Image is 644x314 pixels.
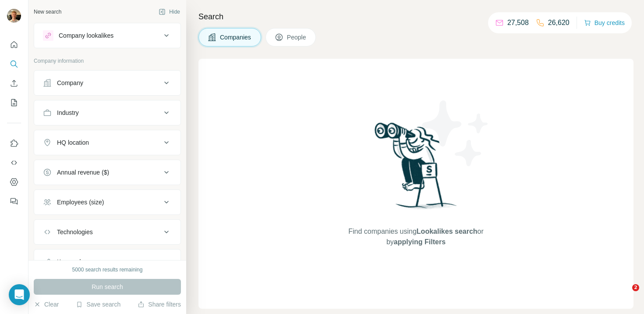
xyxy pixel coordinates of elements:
[346,226,486,247] span: Find companies using or by
[34,132,180,153] button: HQ location
[632,284,639,291] span: 2
[371,120,462,218] img: Surfe Illustration - Woman searching with binoculars
[34,102,180,123] button: Industry
[416,94,495,173] img: Surfe Illustration - Stars
[34,72,180,93] button: Company
[34,221,180,243] button: Technologies
[152,5,186,18] button: Hide
[34,162,180,183] button: Annual revenue ($)
[417,228,478,235] span: Lookalikes search
[584,17,625,29] button: Buy credits
[7,56,21,72] button: Search
[614,284,635,305] iframe: Intercom live chat
[7,95,21,111] button: My lists
[57,78,83,87] div: Company
[72,266,143,274] div: 5000 search results remaining
[548,18,570,28] p: 26,620
[34,192,180,213] button: Employees (size)
[57,138,89,147] div: HQ location
[57,198,104,207] div: Employees (size)
[34,251,180,272] button: Keywords
[394,238,446,246] span: applying Filters
[57,108,79,117] div: Industry
[34,300,59,309] button: Clear
[59,31,113,40] div: Company lookalikes
[34,25,180,46] button: Company lookalikes
[198,11,633,23] h4: Search
[7,193,21,209] button: Feedback
[287,33,307,42] span: People
[34,8,61,16] div: New search
[34,57,181,65] p: Company information
[138,300,181,309] button: Share filters
[9,284,30,305] div: Open Intercom Messenger
[7,174,21,190] button: Dashboard
[7,155,21,171] button: Use Surfe API
[220,33,252,42] span: Companies
[7,136,21,151] button: Use Surfe on LinkedIn
[7,75,21,91] button: Enrich CSV
[57,168,109,177] div: Annual revenue ($)
[7,9,21,23] img: Avatar
[57,228,93,236] div: Technologies
[76,300,120,309] button: Save search
[507,18,529,28] p: 27,508
[57,257,84,266] div: Keywords
[7,37,21,53] button: Quick start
